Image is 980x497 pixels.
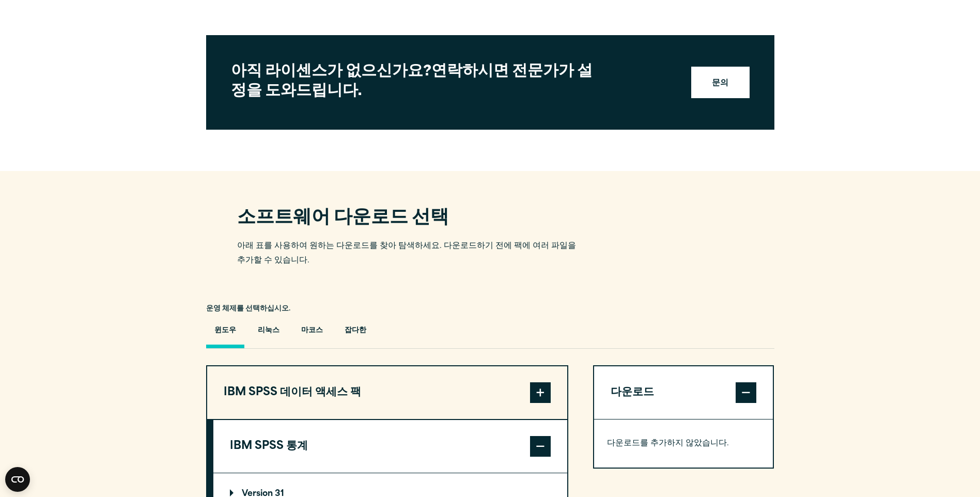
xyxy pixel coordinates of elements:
font: IBM SPSS 데이터 액세스 팩 [224,383,361,402]
h2: 소프트웨어 다운로드 선택 [237,204,583,227]
button: 다운로드 [594,366,773,419]
strong: 아직 라이센스가 없으신가요? [231,59,431,80]
font: 다운로드 [611,383,654,402]
font: IBM SPSS 통계 [230,437,308,456]
button: 리눅스 [250,317,288,348]
button: IBM SPSS 통계 [213,420,567,473]
button: IBM SPSS 데이터 액세스 팩 [207,366,567,419]
button: 윈도우 [206,317,244,348]
h2: 연락하시면 전문가가 설정을 도와드립니다. [231,60,593,99]
span: 운영 체제를 선택하십시오. [206,305,290,312]
button: 마코스 [293,317,331,348]
a: 문의 [691,67,750,99]
div: 다운로드 [594,419,773,468]
p: 아래 표를 사용하여 원하는 다운로드를 찾아 탐색하세요. 다운로드하기 전에 팩에 여러 파일을 추가할 수 있습니다. [237,239,583,269]
button: CMP 위젯 열기 [5,467,30,492]
button: 잡다한 [336,317,375,348]
strong: 문의 [712,77,729,90]
p: 다운로드를 추가하지 않았습니다. [607,436,760,451]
